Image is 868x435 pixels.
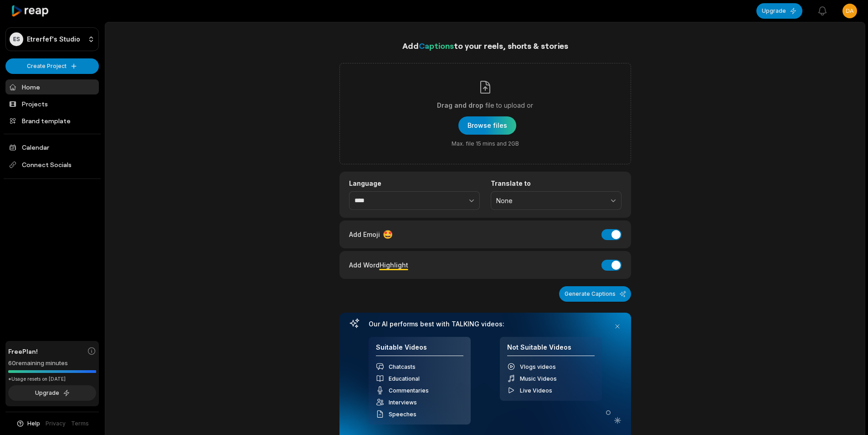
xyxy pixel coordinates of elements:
span: Chatcasts [389,363,416,370]
span: Vlogs videos [520,363,556,370]
h3: Our AI performs best with TALKING videos: [369,320,602,328]
span: file to upload or [485,100,533,111]
a: Terms [71,419,89,428]
a: Home [5,79,99,94]
label: Translate to [491,179,621,188]
button: Generate Captions [559,286,631,302]
span: Add Emoji [349,230,380,239]
a: Brand template [5,113,99,128]
div: ES [10,32,23,46]
div: *Usage resets on [DATE] [8,376,96,383]
span: Connect Socials [5,157,99,173]
span: None [496,197,603,205]
button: Help [16,419,40,428]
h1: Add to your reels, shorts & stories [339,39,631,52]
button: None [491,191,621,210]
span: Free Plan! [8,346,38,356]
a: Projects [5,96,99,111]
div: 60 remaining minutes [8,359,96,368]
span: Max. file 15 mins and 2GB [452,140,519,147]
a: Privacy [46,419,66,428]
div: Add Word [349,259,408,271]
span: Drag and drop [437,100,483,111]
span: Live Videos [520,387,552,394]
span: Speeches [389,411,416,418]
span: 🤩 [383,228,393,241]
a: Calendar [5,140,99,155]
span: Commentaries [389,387,429,394]
button: Upgrade [8,385,96,401]
span: Interviews [389,399,417,406]
span: Help [27,419,40,428]
span: Music Videos [520,375,557,382]
h4: Not Suitable Videos [507,343,595,356]
span: Captions [419,41,454,51]
button: Drag and dropfile to upload orMax. file 15 mins and 2GB [458,116,516,135]
label: Language [349,179,480,188]
span: Highlight [380,261,408,269]
h4: Suitable Videos [376,343,463,356]
span: Educational [389,375,420,382]
p: Etrerfef's Studio [27,35,80,43]
button: Create Project [5,58,99,74]
button: Upgrade [756,3,802,19]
